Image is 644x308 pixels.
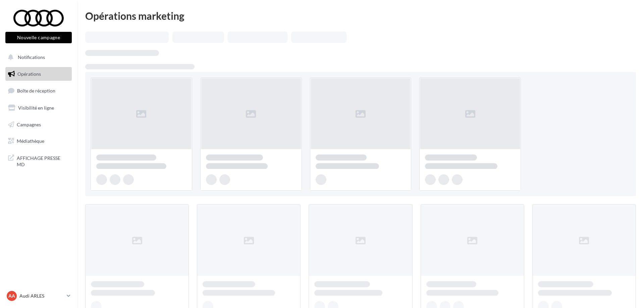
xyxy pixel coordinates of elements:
[4,151,73,171] a: AFFICHAGE PRESSE MD
[5,32,72,43] button: Nouvelle campagne
[17,138,44,144] span: Médiathèque
[4,118,73,132] a: Campagnes
[17,71,41,77] span: Opérations
[4,101,73,115] a: Visibilité en ligne
[18,54,45,60] span: Notifications
[17,121,41,127] span: Campagnes
[19,293,64,299] p: Audi ARLES
[85,11,636,21] div: Opérations marketing
[17,153,69,168] span: AFFICHAGE PRESSE MD
[5,290,72,302] a: AA Audi ARLES
[4,50,70,64] button: Notifications
[4,134,73,148] a: Médiathèque
[4,67,73,81] a: Opérations
[8,293,15,299] span: AA
[4,83,73,98] a: Boîte de réception
[17,88,55,94] span: Boîte de réception
[18,105,54,111] span: Visibilité en ligne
